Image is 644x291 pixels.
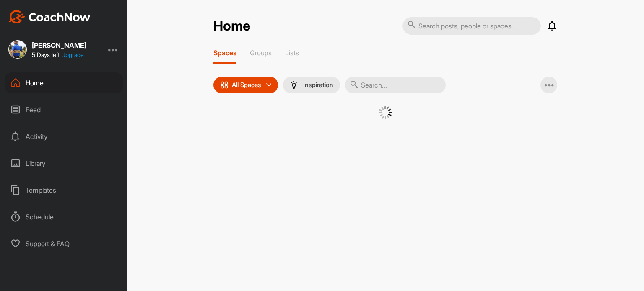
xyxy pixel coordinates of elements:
p: Lists [285,49,299,57]
h2: Home [213,18,250,34]
img: square_ecbe7f7a92d007b94e13a1366de5a5a9.jpg [8,40,27,59]
a: Upgrade [61,51,84,58]
div: Home [5,72,123,93]
img: menuIcon [290,81,298,89]
div: Activity [5,126,123,147]
div: Templates [5,180,123,201]
img: G6gVgL6ErOh57ABN0eRmCEwV0I4iEi4d8EwaPGI0tHgoAbU4EAHFLEQAh+QQFCgALACwIAA4AGAASAAAEbHDJSesaOCdk+8xg... [379,106,392,119]
div: [PERSON_NAME] [32,42,86,49]
img: CoachNow [8,10,91,23]
div: Support & FAQ [5,233,123,254]
input: Search posts, people or spaces... [402,17,541,35]
div: Schedule [5,206,123,227]
p: Spaces [213,49,236,57]
div: Library [5,153,123,174]
img: icon [220,81,229,89]
span: 5 Days left [32,51,60,58]
p: Inspiration [303,82,333,88]
div: Feed [5,99,123,120]
input: Search... [345,77,446,93]
p: All Spaces [232,82,261,88]
p: Groups [250,49,272,57]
